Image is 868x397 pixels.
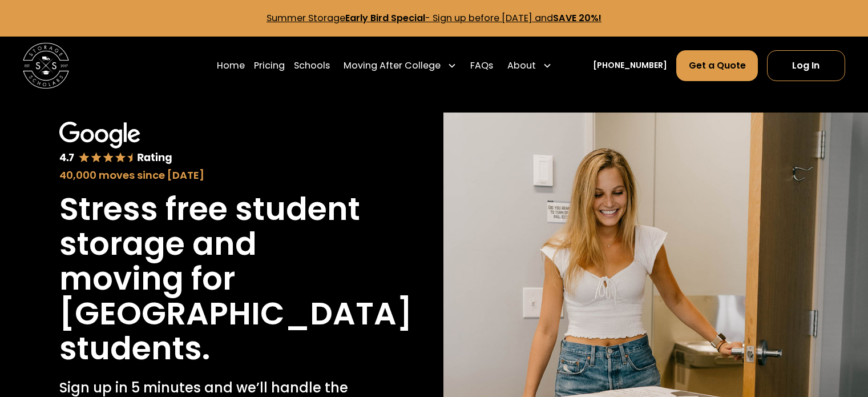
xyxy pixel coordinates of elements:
[59,122,172,165] img: Google 4.7 star rating
[59,331,210,366] h1: students.
[59,192,365,296] h1: Stress free student storage and moving for
[344,59,441,73] div: Moving After College
[767,50,845,81] a: Log In
[59,167,365,183] div: 40,000 moves since [DATE]
[267,11,601,25] a: Summer StorageEarly Bird Special- Sign up before [DATE] andSAVE 20%!
[593,59,667,71] a: [PHONE_NUMBER]
[294,50,330,82] a: Schools
[345,11,425,25] strong: Early Bird Special
[553,11,601,25] strong: SAVE 20%!
[503,50,556,82] div: About
[23,43,69,89] a: home
[217,50,245,82] a: Home
[470,50,493,82] a: FAQs
[254,50,285,82] a: Pricing
[339,50,461,82] div: Moving After College
[507,59,536,73] div: About
[59,296,412,331] h1: [GEOGRAPHIC_DATA]
[23,43,69,89] img: Storage Scholars main logo
[676,50,757,81] a: Get a Quote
